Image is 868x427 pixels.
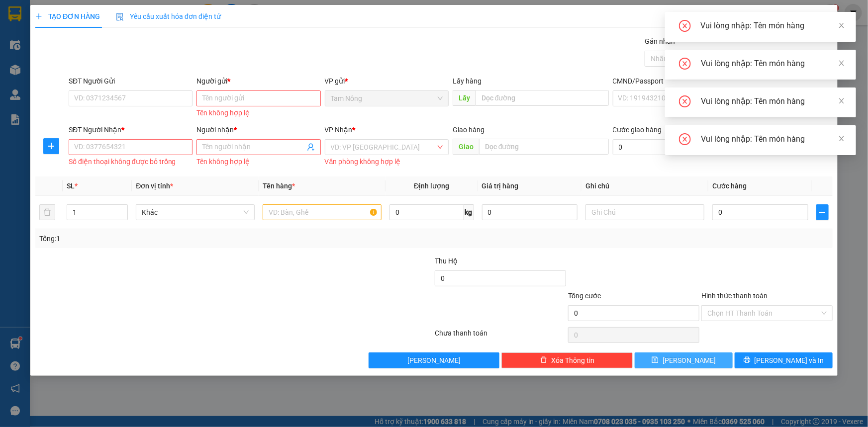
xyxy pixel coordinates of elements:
[464,204,474,220] span: kg
[679,58,691,72] span: close-circle
[540,356,547,364] span: delete
[817,208,828,216] span: plus
[414,182,449,190] span: Định lượng
[35,12,100,20] span: TẠO ĐƠN HÀNG
[735,352,833,368] button: printer[PERSON_NAME] và In
[307,143,315,151] span: user-add
[701,133,844,145] div: Vui lòng nhập: Tên món hàng
[35,13,42,20] span: plus
[838,22,845,29] span: close
[142,205,249,220] span: Khác
[744,356,751,364] span: printer
[69,156,193,168] div: Số điện thoại không được bỏ trống
[755,355,824,366] span: [PERSON_NAME] và In
[69,124,193,135] div: SĐT Người Nhận
[635,352,733,368] button: save[PERSON_NAME]
[663,355,716,366] span: [PERSON_NAME]
[325,156,449,168] div: Văn phòng không hợp lệ
[581,176,708,196] th: Ghi chú
[712,182,747,190] span: Cước hàng
[838,135,845,142] span: close
[453,90,476,106] span: Lấy
[453,77,482,85] span: Lấy hàng
[39,233,335,244] div: Tổng: 1
[196,107,320,119] div: Tên không hợp lệ
[482,182,519,190] span: Giá trị hàng
[263,204,382,220] input: VD: Bàn, Ghế
[67,182,75,190] span: SL
[701,20,844,32] div: Vui lòng nhập: Tên món hàng
[613,126,662,134] label: Cước giao hàng
[701,292,768,300] label: Hình thức thanh toán
[39,204,55,220] button: delete
[701,58,844,70] div: Vui lòng nhập: Tên món hàng
[196,156,320,168] div: Tên không hợp lệ
[196,124,320,135] div: Người nhận
[482,204,578,220] input: 0
[325,126,353,134] span: VP Nhận
[838,60,845,67] span: close
[810,5,838,33] button: Close
[43,138,59,154] button: plus
[453,126,484,134] span: Giao hàng
[369,352,500,368] button: [PERSON_NAME]
[453,139,479,155] span: Giao
[701,95,844,107] div: Vui lòng nhập: Tên món hàng
[652,356,659,364] span: save
[263,182,295,190] span: Tên hàng
[645,37,675,45] label: Gán nhãn
[585,204,704,220] input: Ghi Chú
[69,76,193,86] div: SĐT Người Gửi
[479,139,609,155] input: Dọc đường
[136,182,173,190] span: Đơn vị tính
[501,352,633,368] button: deleteXóa Thông tin
[407,355,461,366] span: [PERSON_NAME]
[434,328,568,345] div: Chưa thanh toán
[196,76,320,86] div: Người gửi
[476,90,609,106] input: Dọc đường
[331,91,443,106] span: Tam Nông
[116,13,124,21] img: icon
[44,142,59,150] span: plus
[551,355,594,366] span: Xóa Thông tin
[568,292,601,300] span: Tổng cước
[613,139,705,155] input: Cước giao hàng
[816,204,829,220] button: plus
[435,257,458,265] span: Thu Hộ
[679,95,691,109] span: close-circle
[613,76,737,86] div: CMND/Passport
[116,12,221,20] span: Yêu cầu xuất hóa đơn điện tử
[838,97,845,104] span: close
[679,133,691,147] span: close-circle
[325,76,449,86] div: VP gửi
[679,20,691,34] span: close-circle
